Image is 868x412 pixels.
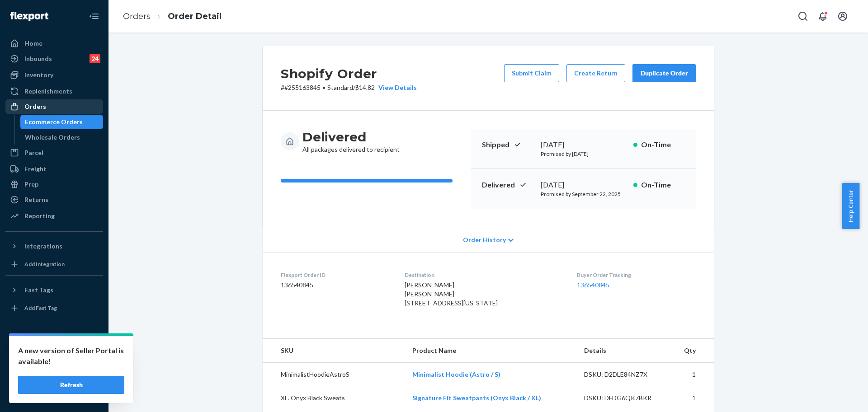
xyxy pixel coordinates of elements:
div: All packages delivered to recipient [302,129,400,154]
button: Close Navigation [85,7,103,25]
div: Replenishments [24,87,72,96]
dd: 136540845 [281,281,390,290]
span: Order History [463,235,506,244]
div: Inventory [24,70,53,80]
div: Freight [24,164,47,173]
a: Wholesale Orders [20,130,104,145]
a: Inventory [5,68,103,82]
button: Help Center [842,183,859,229]
p: On-Time [641,180,685,190]
td: XL. Onyx Black Sweats [263,386,405,410]
div: DSKU: D2DLE84NZ7X [584,370,669,379]
button: Refresh [18,376,124,394]
th: Qty [676,339,714,363]
a: Inbounds24 [5,51,103,66]
p: # #255163845 / $14.82 [281,83,417,92]
dt: Buyer Order Tracking [577,271,696,279]
span: • [322,84,325,91]
button: Open account menu [834,7,852,25]
button: Give Feedback [5,387,103,401]
img: Flexport logo [10,12,48,21]
h2: Shopify Order [281,64,417,83]
a: Ecommerce Orders [20,115,104,129]
div: Prep [24,180,38,189]
button: Create Return [566,64,625,82]
button: View Details [375,83,417,92]
td: 1 [676,363,714,387]
p: A new version of Seller Portal is available! [18,345,124,367]
div: Ecommerce Orders [25,117,83,126]
a: Returns [5,192,103,207]
div: Inbounds [24,54,52,63]
a: Settings [5,341,103,355]
dt: Destination [405,271,562,279]
button: Integrations [5,239,103,253]
p: Promised by [DATE] [541,150,626,158]
a: Home [5,36,103,51]
a: Prep [5,177,103,192]
a: Order Detail [168,11,222,21]
div: Add Integration [24,260,65,268]
a: Minimalist Hoodie (Astro / S) [412,370,500,378]
div: Reporting [24,211,55,220]
a: Help Center [5,371,103,386]
dt: Flexport Order ID [281,271,390,279]
p: Delivered [482,180,533,190]
div: Orders [24,102,46,111]
div: Home [24,39,42,48]
button: Duplicate Order [632,64,696,82]
div: [DATE] [541,140,626,150]
button: Submit Claim [504,64,559,82]
td: MinimalistHoodieAstroS [263,363,405,387]
a: Reporting [5,209,103,223]
button: Open Search Box [794,7,812,25]
div: Integrations [24,242,62,251]
a: Freight [5,162,103,176]
a: Talk to Support [5,356,103,370]
a: Add Integration [5,257,103,272]
div: Add Fast Tag [24,304,57,312]
div: Wholesale Orders [25,133,80,142]
button: Open notifications [814,7,832,25]
div: Returns [24,195,48,204]
a: 136540845 [577,281,609,289]
p: On-Time [641,140,685,150]
a: Replenishments [5,84,103,98]
a: Add Fast Tag [5,301,103,315]
div: Fast Tags [24,286,53,295]
td: 1 [676,386,714,410]
th: Product Name [405,339,577,363]
th: Details [577,339,676,363]
a: Orders [123,11,151,21]
div: [DATE] [541,180,626,190]
th: SKU [263,339,405,363]
div: DSKU: DFDG6QK7BKR [584,393,669,403]
a: Orders [5,99,103,114]
p: Shipped [482,140,533,150]
button: Fast Tags [5,283,103,297]
ol: breadcrumbs [116,3,229,30]
p: Promised by September 22, 2025 [541,190,626,198]
div: 24 [90,54,100,63]
span: Standard [327,84,353,91]
div: Duplicate Order [640,69,688,78]
h3: Delivered [302,129,400,145]
a: Signature Fit Sweatpants (Onyx Black / XL) [412,394,541,402]
span: [PERSON_NAME] [PERSON_NAME] [STREET_ADDRESS][US_STATE] [405,281,498,307]
a: Parcel [5,145,103,160]
div: Parcel [24,148,43,157]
